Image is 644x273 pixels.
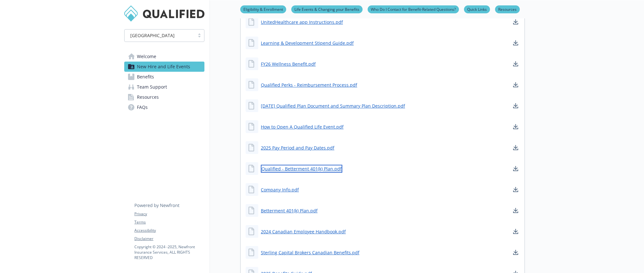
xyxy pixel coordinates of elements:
span: Resources [137,92,159,102]
a: Terms [134,219,204,225]
span: Benefits [137,72,154,82]
a: Resources [124,92,204,102]
a: FY26 Wellness Benefit.pdf [261,61,316,67]
a: 2025 Pay Period and Pay Dates.pdf [261,144,334,151]
a: download document [512,123,519,130]
a: Team Support [124,82,204,92]
a: [DATE] Qualified Plan Document and Summary Plan Description.pdf [261,103,405,109]
a: Welcome [124,51,204,62]
a: download document [512,39,519,47]
a: download document [512,60,519,68]
a: download document [512,81,519,89]
a: Learning & Development Stipend Guide.pdf [261,40,354,46]
a: UnitedHealthcare app Instructions.pdf [261,19,343,25]
a: Privacy [134,211,204,217]
a: Resources [495,6,520,12]
a: Company Info.pdf [261,186,299,193]
a: 2024 Canadian Employee Handbook.pdf [261,228,346,235]
a: download document [512,165,519,172]
span: [GEOGRAPHIC_DATA] [130,32,175,39]
a: FAQs [124,102,204,112]
a: download document [512,249,519,256]
a: Sterling Capital Brokers Canadian Benefits.pdf [261,249,359,256]
a: download document [512,186,519,193]
a: Qualified Perks - Reimbursement Process.pdf [261,82,357,88]
a: Qualified - Betterment 401(k) Plan.pdf [261,165,342,173]
a: download document [512,228,519,235]
a: Disclaimer [134,236,204,242]
span: New Hire and Life Events [137,62,190,72]
a: Eligibility & Enrollment [240,6,286,12]
a: download document [512,207,519,214]
a: download document [512,102,519,110]
a: download document [512,18,519,26]
a: download document [512,144,519,151]
span: Team Support [137,82,167,92]
span: [GEOGRAPHIC_DATA] [128,32,191,39]
span: Welcome [137,51,156,62]
a: Who Do I Contact for Benefit-Related Questions? [368,6,459,12]
p: Copyright © 2024 - 2025 , Newfront Insurance Services, ALL RIGHTS RESERVED [134,244,204,260]
a: How to Open A Qualified Life Event.pdf [261,123,344,130]
a: Quick Links [464,6,490,12]
a: New Hire and Life Events [124,62,204,72]
a: Accessibility [134,228,204,233]
a: Benefits [124,72,204,82]
a: Life Events & Changing your Benefits [291,6,363,12]
span: FAQs [137,102,148,112]
a: Betterment 401(k) Plan.pdf [261,207,318,214]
